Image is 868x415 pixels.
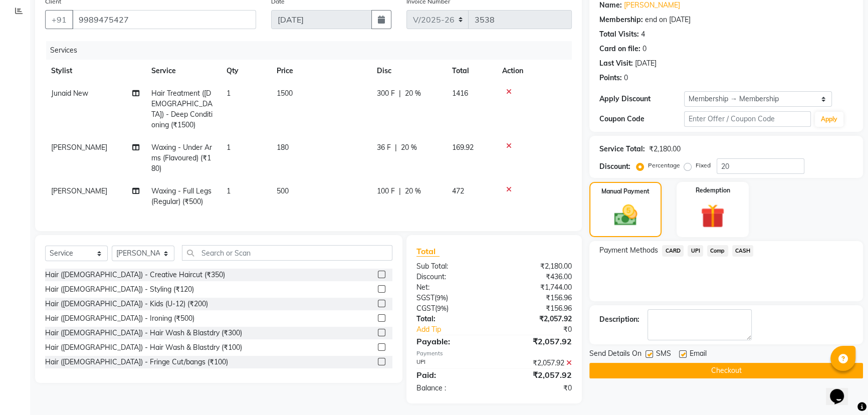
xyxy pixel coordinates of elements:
span: 9% [437,294,446,302]
span: 1500 [277,89,293,98]
div: Hair ([DEMOGRAPHIC_DATA]) - Fringe Cut/bangs (₹100) [45,357,228,367]
span: Send Details On [589,348,641,361]
span: 180 [277,143,289,152]
span: Comp [707,245,728,257]
span: CGST [416,304,435,313]
input: Search by Name/Mobile/Email/Code [72,10,256,29]
th: Disc [371,60,446,82]
div: Services [46,41,579,60]
div: Discount: [599,161,630,172]
div: Paid: [409,369,494,381]
div: ( ) [409,303,494,314]
div: [DATE] [635,58,657,69]
span: Total [416,246,440,257]
span: Payment Methods [599,245,658,256]
th: Qty [221,60,271,82]
div: Hair ([DEMOGRAPHIC_DATA]) - Creative Haircut (₹350) [45,270,225,280]
div: ₹1,744.00 [494,282,579,293]
div: Last Visit: [599,58,633,69]
span: 20 % [405,186,421,196]
div: Card on file: [599,44,640,54]
span: Email [690,348,707,361]
div: ₹2,057.92 [494,335,579,347]
div: end on [DATE] [645,15,691,25]
input: Search or Scan [182,245,392,261]
div: Points: [599,73,622,83]
div: ₹156.96 [494,293,579,303]
button: Checkout [589,363,863,378]
div: Coupon Code [599,114,684,124]
div: Membership: [599,15,643,25]
div: ₹2,057.92 [494,358,579,368]
button: +91 [45,10,73,29]
span: [PERSON_NAME] [51,143,107,152]
th: Price [271,60,371,82]
span: 20 % [401,142,417,153]
span: 9% [437,304,447,312]
div: Description: [599,314,639,325]
label: Percentage [648,161,680,170]
div: Balance : [409,383,494,393]
div: ₹2,180.00 [494,261,579,272]
input: Enter Offer / Coupon Code [684,111,811,127]
div: ₹2,057.92 [494,369,579,381]
div: Payments [416,349,572,358]
a: Add Tip [409,324,509,335]
img: _gift.svg [693,201,732,231]
div: ( ) [409,293,494,303]
label: Manual Payment [601,187,649,196]
span: SMS [656,348,671,361]
span: | [399,186,401,196]
div: Sub Total: [409,261,494,272]
div: Hair ([DEMOGRAPHIC_DATA]) - Ironing (₹500) [45,313,194,324]
div: Total Visits: [599,29,639,40]
span: 1416 [452,89,468,98]
div: Payable: [409,335,494,347]
span: Waxing - Full Legs (Regular) (₹500) [151,186,211,206]
div: ₹2,180.00 [649,144,681,154]
span: Waxing - Under Arms (Flavoured) (₹180) [151,143,212,173]
span: CASH [732,245,754,257]
div: 0 [624,73,628,83]
span: 500 [277,186,289,195]
div: ₹2,057.92 [494,314,579,324]
span: 36 F [377,142,391,153]
img: _cash.svg [607,202,644,229]
span: | [395,142,397,153]
span: | [399,88,401,99]
span: 1 [227,143,231,152]
span: Hair Treatment ([DEMOGRAPHIC_DATA]) - Deep Conditioning (₹1500) [151,89,212,129]
span: 300 F [377,88,395,99]
div: ₹436.00 [494,272,579,282]
div: ₹156.96 [494,303,579,314]
span: CARD [662,245,684,257]
div: Service Total: [599,144,645,154]
div: 4 [641,29,645,40]
span: 100 F [377,186,395,196]
span: 1 [227,186,231,195]
label: Redemption [696,186,730,195]
span: Junaid New [51,89,88,98]
div: ₹0 [508,324,579,335]
span: SGST [416,293,435,302]
span: 20 % [405,88,421,99]
div: Hair ([DEMOGRAPHIC_DATA]) - Styling (₹120) [45,284,194,295]
span: [PERSON_NAME] [51,186,107,195]
span: 472 [452,186,464,195]
div: 0 [642,44,646,54]
label: Fixed [696,161,711,170]
div: ₹0 [494,383,579,393]
div: Apply Discount [599,94,684,104]
span: 169.92 [452,143,474,152]
iframe: chat widget [826,375,858,405]
th: Total [446,60,496,82]
div: Total: [409,314,494,324]
div: Hair ([DEMOGRAPHIC_DATA]) - Hair Wash & Blastdry (₹100) [45,342,242,353]
th: Action [496,60,572,82]
div: UPI [409,358,494,368]
div: Hair ([DEMOGRAPHIC_DATA]) - Hair Wash & Blastdry (₹300) [45,328,242,338]
div: Net: [409,282,494,293]
th: Service [145,60,221,82]
span: 1 [227,89,231,98]
button: Apply [815,112,843,127]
